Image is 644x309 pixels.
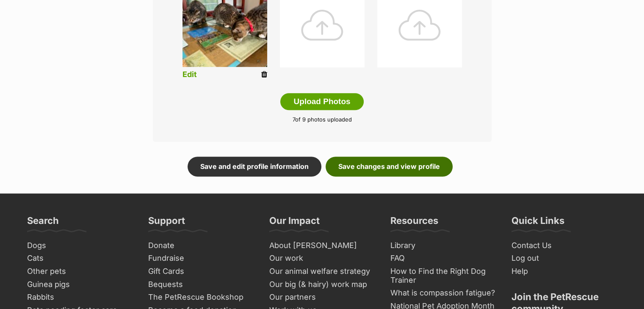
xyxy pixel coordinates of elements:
[269,215,320,232] h3: Our Impact
[266,265,379,278] a: Our animal welfare strategy
[166,116,479,124] p: of 9 photos uploaded
[326,157,453,176] a: Save changes and view profile
[387,239,500,252] a: Library
[145,291,257,304] a: The PetRescue Bookshop
[27,215,59,232] h3: Search
[24,291,136,304] a: Rabbits
[387,252,500,265] a: FAQ
[293,116,295,123] span: 7
[24,265,136,278] a: Other pets
[280,93,363,110] button: Upload Photos
[508,265,621,278] a: Help
[145,252,257,265] a: Fundraise
[508,239,621,252] a: Contact Us
[511,215,564,232] h3: Quick Links
[266,239,379,252] a: About [PERSON_NAME]
[24,239,136,252] a: Dogs
[508,252,621,265] a: Log out
[182,70,197,79] a: Edit
[188,157,321,176] a: Save and edit profile information
[145,278,257,291] a: Bequests
[24,278,136,291] a: Guinea pigs
[145,239,257,252] a: Donate
[387,287,500,300] a: What is compassion fatigue?
[266,291,379,304] a: Our partners
[145,265,257,278] a: Gift Cards
[266,278,379,291] a: Our big (& hairy) work map
[148,215,185,232] h3: Support
[387,265,500,287] a: How to Find the Right Dog Trainer
[390,215,438,232] h3: Resources
[266,252,379,265] a: Our work
[24,252,136,265] a: Cats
